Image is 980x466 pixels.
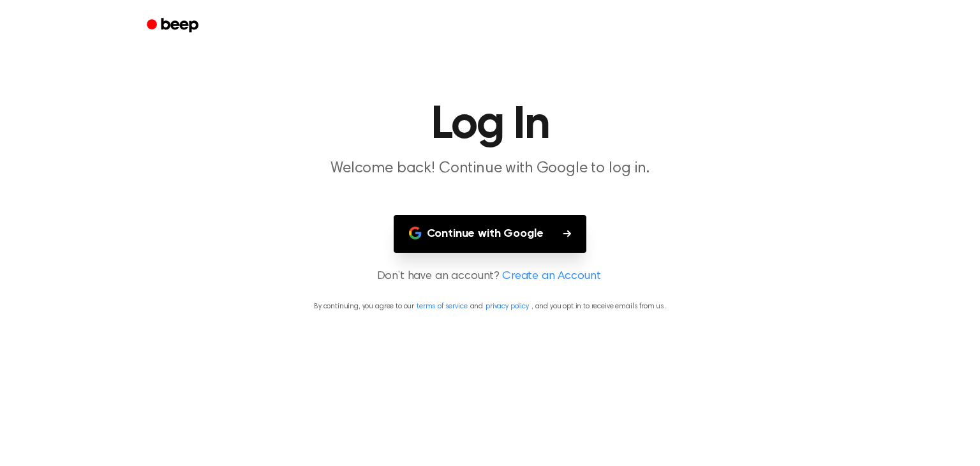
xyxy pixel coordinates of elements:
[245,158,735,179] p: Welcome back! Continue with Google to log in.
[417,303,467,310] a: terms of service
[15,301,965,312] p: By continuing, you agree to our and , and you opt in to receive emails from us.
[15,268,965,285] p: Don’t have an account?
[394,215,587,253] button: Continue with Google
[163,102,817,148] h1: Log In
[502,268,600,285] a: Create an Account
[486,303,529,310] a: privacy policy
[138,13,210,38] a: Beep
